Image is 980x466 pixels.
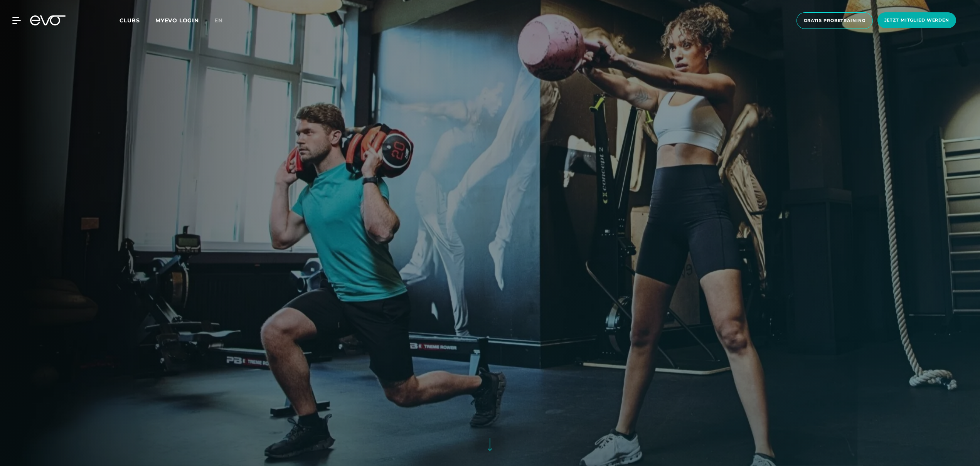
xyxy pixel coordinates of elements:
[875,12,958,29] a: Jetzt Mitglied werden
[155,17,199,24] a: MYEVO LOGIN
[884,17,949,24] span: Jetzt Mitglied werden
[120,17,155,24] a: Clubs
[214,16,232,25] a: en
[804,17,865,24] span: Gratis Probetraining
[120,17,140,24] span: Clubs
[794,12,875,29] a: Gratis Probetraining
[214,17,223,24] span: en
